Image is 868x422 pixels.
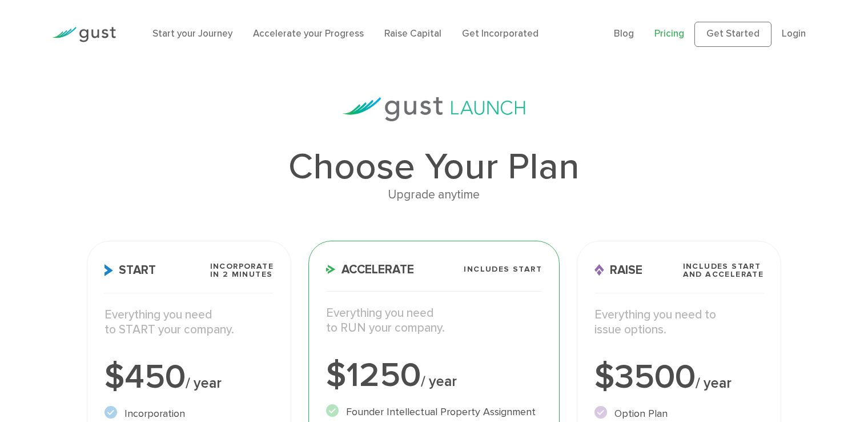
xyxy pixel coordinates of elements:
a: Login [782,28,806,39]
li: Founder Intellectual Property Assignment [326,404,542,420]
p: Everything you need to START your company. [105,308,274,338]
span: Raise [594,264,642,276]
span: Accelerate [326,264,414,276]
a: Pricing [654,28,684,39]
p: Everything you need to RUN your company. [326,306,542,336]
span: Start [105,264,156,276]
li: Incorporation [105,406,274,421]
a: Start your Journey [152,28,232,39]
img: gust-launch-logos.svg [343,97,525,121]
span: Includes START and ACCELERATE [683,262,764,278]
span: Includes START [464,265,542,273]
a: Get Started [694,22,771,47]
div: $3500 [594,360,763,395]
img: Accelerate Icon [326,265,336,274]
div: $1250 [326,359,542,393]
a: Blog [614,28,634,39]
img: Gust Logo [52,27,116,42]
span: / year [186,375,222,392]
img: Raise Icon [594,264,604,276]
div: Upgrade anytime [87,185,781,205]
span: / year [421,373,457,390]
span: / year [696,375,732,392]
a: Raise Capital [384,28,441,39]
span: Incorporate in 2 Minutes [210,262,274,278]
h1: Choose Your Plan [87,149,781,185]
img: Start Icon X2 [105,264,113,276]
div: $450 [105,360,274,395]
a: Accelerate your Progress [253,28,364,39]
a: Get Incorporated [462,28,539,39]
li: Option Plan [594,406,763,421]
p: Everything you need to issue options. [594,308,763,338]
